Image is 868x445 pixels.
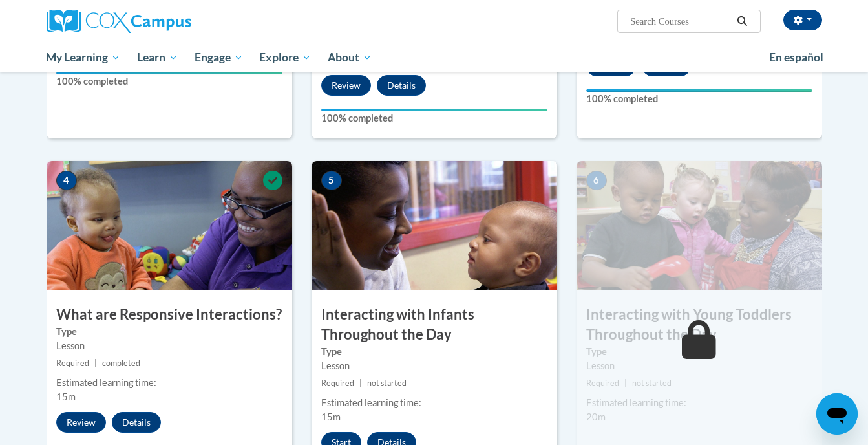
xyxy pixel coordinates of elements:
div: Your progress [586,89,812,92]
button: Search [732,14,752,29]
h3: What are Responsive Interactions? [47,305,292,325]
span: Required [586,378,619,388]
span: About [328,50,372,65]
input: Search Courses [629,14,732,29]
a: About [319,43,380,72]
span: | [359,378,362,388]
span: 15m [321,411,341,422]
div: Lesson [56,339,282,353]
label: 100% completed [321,111,547,125]
img: Course Image [47,161,292,290]
span: 4 [56,171,77,190]
label: 100% completed [56,74,282,89]
iframe: Button to launch messaging window [816,393,858,435]
button: Review [56,412,106,433]
span: Learn [137,50,178,65]
span: Required [56,358,89,368]
span: 5 [321,171,342,190]
span: | [624,378,627,388]
img: Course Image [577,161,822,290]
img: Cox Campus [47,10,191,33]
button: Account Settings [783,10,822,30]
span: 6 [586,171,607,190]
a: My Learning [38,43,129,72]
h3: Interacting with Infants Throughout the Day [312,305,557,345]
span: | [94,358,97,368]
span: En español [769,50,823,64]
label: Type [321,345,547,359]
label: Type [56,325,282,339]
a: En español [761,44,832,71]
div: Estimated learning time: [56,376,282,390]
button: Review [321,75,371,96]
div: Estimated learning time: [321,396,547,410]
button: Details [112,412,161,433]
span: completed [102,358,140,368]
span: 15m [56,391,76,402]
a: Learn [129,43,186,72]
h3: Interacting with Young Toddlers Throughout the Day [577,305,822,345]
label: Type [586,345,812,359]
span: Explore [259,50,311,65]
span: not started [367,378,407,388]
span: 20m [586,411,606,422]
span: My Learning [46,50,120,65]
a: Explore [251,43,319,72]
label: 100% completed [586,92,812,106]
a: Cox Campus [47,10,292,33]
div: Main menu [27,43,842,72]
span: Engage [195,50,243,65]
div: Your progress [321,109,547,111]
div: Estimated learning time: [586,396,812,410]
span: not started [632,378,672,388]
div: Lesson [586,359,812,373]
div: Lesson [321,359,547,373]
button: Details [377,75,426,96]
div: Your progress [56,72,282,74]
img: Course Image [312,161,557,290]
span: Required [321,378,354,388]
a: Engage [186,43,251,72]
